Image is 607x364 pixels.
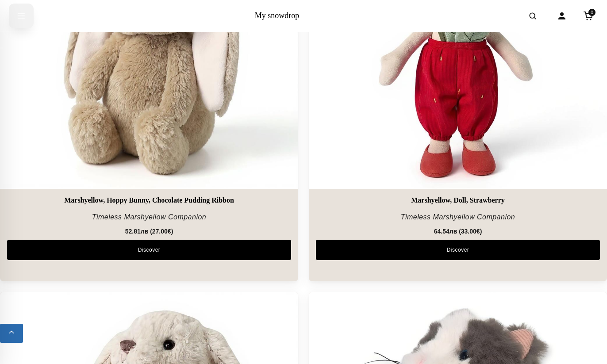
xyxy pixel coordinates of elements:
span: 33.00 [461,228,480,235]
span: ( ) [459,228,482,235]
span: лв [141,228,149,235]
span: 64.54 [434,228,457,235]
button: Open menu [9,4,34,28]
span: 52.81 [125,228,149,235]
p: Timeless Marshyellow Companion [7,211,291,223]
a: Marshyellow, Hoppy Bunny, Chocolate Pudding Ribbon [7,196,291,204]
button: Open search [520,4,545,28]
a: Marshyellow, Doll, Strawberry [316,196,600,204]
span: лв [449,228,457,235]
a: Discover Marshyellow, Hoppy Bunny, Chocolate Pudding Ribbon [7,240,291,260]
p: Timeless Marshyellow Companion [316,211,600,223]
a: Discover Marshyellow, Doll, Strawberry [316,240,600,260]
span: € [476,228,480,235]
a: My snowdrop [255,11,300,20]
span: 27.00 [152,228,171,235]
a: Account [552,6,572,26]
span: 0 [588,9,595,16]
a: Cart [579,6,598,26]
span: ( ) [150,228,173,235]
span: € [168,228,171,235]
